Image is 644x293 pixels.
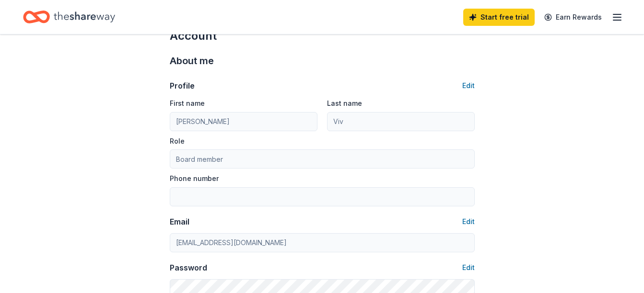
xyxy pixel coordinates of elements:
[170,53,475,68] div: About me
[23,6,115,28] a: Home
[170,216,189,227] div: Email
[539,9,608,26] a: Earn Rewards
[170,174,219,183] label: Phone number
[462,216,475,227] button: Edit
[463,9,535,26] a: Start free trial
[170,136,185,146] label: Role
[170,262,207,273] div: Password
[170,80,195,91] div: Profile
[170,99,205,108] label: First name
[462,80,475,91] button: Edit
[170,28,475,44] div: Account
[462,262,475,273] button: Edit
[327,99,362,108] label: Last name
